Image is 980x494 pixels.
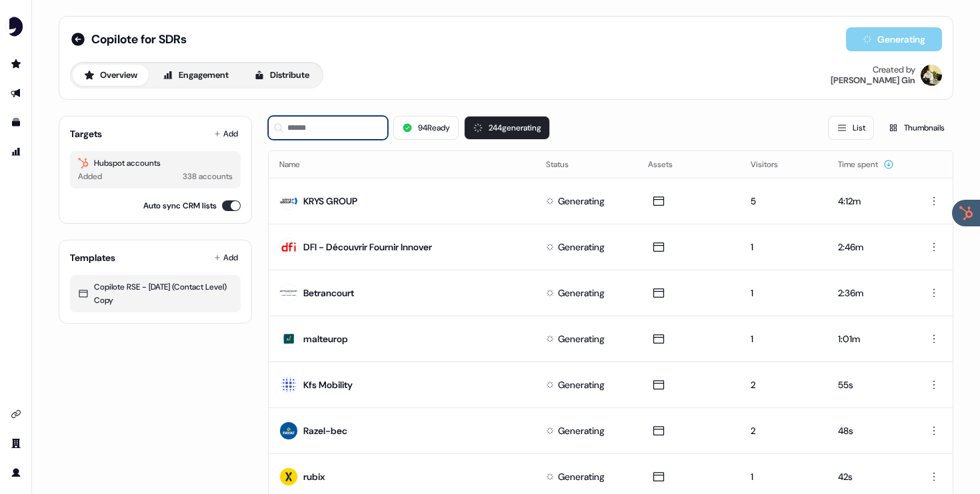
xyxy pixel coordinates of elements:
div: 1 [751,286,817,300]
div: Generating [558,424,605,437]
div: 4:12m [838,194,901,208]
a: Go to integrations [5,403,27,425]
div: Targets [70,127,102,140]
button: Engagement [151,65,240,86]
a: Go to templates [5,112,27,133]
button: Distribute [243,65,321,86]
div: Generating [558,470,605,483]
div: 2 [751,378,817,391]
div: 5 [751,194,817,208]
div: 2:36m [838,286,901,300]
button: Overview [73,65,149,86]
div: Generating [558,378,605,391]
div: Hubspot accounts [78,156,233,170]
label: Auto sync CRM lists [143,199,217,212]
button: 94Ready [393,116,459,140]
div: Generating [558,240,605,254]
div: Generating [558,332,605,346]
div: KRYS GROUP [303,194,357,208]
div: Copilote RSE - [DATE] (Contact Level) Copy [78,280,233,307]
a: Go to profile [5,462,27,483]
div: 1 [751,240,817,254]
img: Armand [921,65,942,86]
div: Razel-bec [303,424,347,437]
button: Time spent [838,152,894,176]
th: Assets [637,151,739,178]
div: 1 [751,332,817,346]
div: 42s [838,470,901,483]
a: Go to team [5,433,27,454]
div: Templates [70,251,115,264]
div: 1 [751,470,817,483]
div: 2 [751,424,817,437]
div: Created by [873,65,915,75]
div: Generating [558,286,605,300]
div: Generating [558,194,605,208]
div: [PERSON_NAME] Gin [831,75,915,86]
button: Status [546,152,585,176]
button: Thumbnails [879,116,953,140]
a: Go to outbound experience [5,83,27,104]
div: 55s [838,378,901,391]
div: 1:01m [838,332,901,346]
div: 338 accounts [183,170,233,183]
button: 244generating [464,116,550,140]
div: 48s [838,424,901,437]
button: Name [279,152,316,176]
button: Add [211,248,241,267]
div: Added [78,170,102,183]
div: Kfs Mobility [303,378,353,391]
div: malteurop [303,332,348,346]
div: DFI - Découvrir Fournir Innover [303,240,432,254]
a: Go to prospects [5,53,27,75]
span: Copilote for SDRs [91,31,187,47]
div: Betrancourt [303,286,354,300]
button: List [828,116,874,140]
div: rubix [303,470,325,483]
button: Add [211,124,241,143]
button: Visitors [751,152,794,176]
a: Go to attribution [5,141,27,162]
div: 2:46m [838,240,901,254]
